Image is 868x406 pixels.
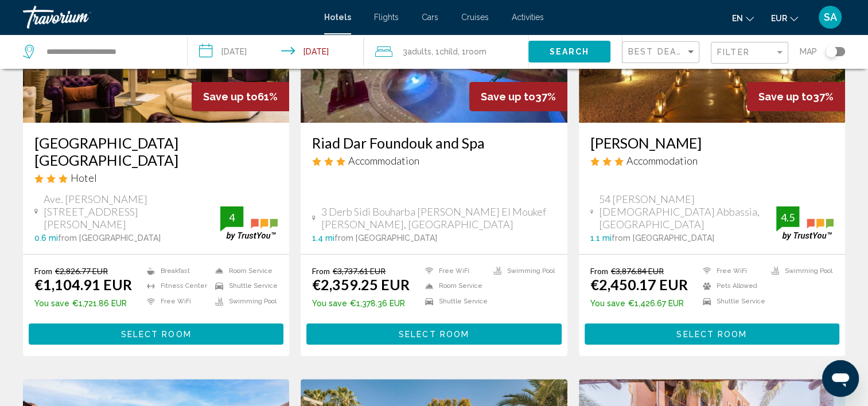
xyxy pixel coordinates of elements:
a: Cars [422,13,438,22]
span: From [312,266,330,276]
a: Hotels [324,13,351,22]
span: You save [312,299,347,308]
button: User Menu [815,5,845,29]
a: Travorium [23,6,313,29]
span: 3 Derb Sidi Bouharba [PERSON_NAME] El Moukef [PERSON_NAME], [GEOGRAPHIC_DATA] [321,205,556,231]
span: Select Room [121,330,192,339]
span: EUR [771,14,787,23]
button: Search [528,41,610,62]
span: , 1 [431,44,458,60]
button: Toggle map [817,46,845,57]
a: Riad Dar Foundouk and Spa [312,134,555,151]
li: Breakfast [141,266,209,276]
div: 4.5 [776,210,799,224]
a: Select Room [585,326,839,339]
ins: €2,359.25 EUR [312,276,410,293]
span: from [GEOGRAPHIC_DATA] [334,233,437,243]
li: Free WiFi [697,266,765,276]
ins: €2,450.17 EUR [590,276,688,293]
div: 3 star Hotel [34,171,278,184]
li: Free WiFi [141,296,209,306]
span: Ave. [PERSON_NAME] [STREET_ADDRESS][PERSON_NAME] [44,193,220,231]
li: Room Service [419,282,488,291]
button: Select Room [306,323,561,345]
li: Room Service [209,266,278,276]
span: , 1 [458,44,486,60]
span: Room [466,47,486,56]
img: trustyou-badge.svg [220,206,278,240]
span: from [GEOGRAPHIC_DATA] [58,233,161,243]
p: €1,378.36 EUR [312,299,410,308]
li: Shuttle Service [209,282,278,291]
button: Travelers: 3 adults, 1 child [364,34,528,69]
a: Select Room [29,326,283,339]
li: Fitness Center [141,282,209,291]
span: 54 [PERSON_NAME][DEMOGRAPHIC_DATA] Abbassia, [GEOGRAPHIC_DATA] [599,193,776,231]
span: 1.1 mi [590,233,612,243]
li: Free WiFi [419,266,488,276]
span: You save [34,299,69,308]
mat-select: Sort by [628,48,696,57]
span: Save up to [203,91,258,103]
div: 37% [469,82,567,111]
button: Change language [732,10,754,26]
a: [PERSON_NAME] [590,134,834,151]
div: 37% [747,82,845,111]
button: Check-in date: Dec 19, 2025 Check-out date: Dec 26, 2025 [188,34,364,69]
ins: €1,104.91 EUR [34,276,132,293]
a: [GEOGRAPHIC_DATA] [GEOGRAPHIC_DATA] [34,134,278,169]
img: trustyou-badge.svg [776,206,834,240]
span: Select Room [399,330,469,339]
span: Search [549,48,589,57]
button: Filter [711,41,788,65]
div: 3 star Accommodation [590,154,834,167]
div: 3 star Accommodation [312,154,555,167]
span: Best Deals [628,47,688,56]
span: Accommodation [348,154,419,167]
a: Select Room [306,326,561,339]
a: Cruises [461,13,489,22]
li: Shuttle Service [419,296,488,306]
span: Accommodation [626,154,698,167]
span: 3 [403,44,431,60]
button: Select Room [585,323,839,345]
del: €3,876.84 EUR [611,266,664,276]
span: Adults [407,47,431,56]
del: €2,826.77 EUR [55,266,108,276]
del: €3,737.61 EUR [333,266,386,276]
span: Hotel [71,171,97,184]
button: Select Room [29,323,283,345]
span: from [GEOGRAPHIC_DATA] [612,233,714,243]
div: 61% [192,82,289,111]
li: Swimming Pool [488,266,556,276]
p: €1,721.86 EUR [34,299,132,308]
span: 1.4 mi [312,233,334,243]
span: You save [590,299,625,308]
span: SA [824,11,837,23]
a: Activities [512,13,544,22]
span: Filter [717,48,750,57]
span: Select Room [676,330,747,339]
span: Map [800,44,817,60]
li: Pets Allowed [697,282,765,291]
a: Flights [374,13,399,22]
span: From [590,266,608,276]
span: Save up to [481,91,535,103]
iframe: Button to launch messaging window [822,360,859,397]
li: Shuttle Service [697,296,765,306]
span: Save up to [758,91,813,103]
span: 0.6 mi [34,233,58,243]
li: Swimming Pool [209,296,278,306]
li: Swimming Pool [765,266,834,276]
span: From [34,266,52,276]
button: Change currency [771,10,798,26]
p: €1,426.67 EUR [590,299,688,308]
